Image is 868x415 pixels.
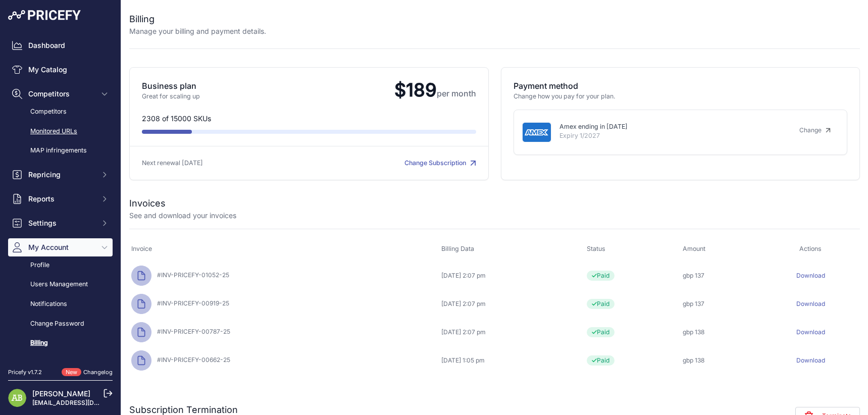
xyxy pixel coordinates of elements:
a: Download [796,328,825,336]
span: Paid [587,299,615,309]
button: Settings [8,214,113,232]
span: $189 [386,79,476,101]
span: #INV-PRICEFY-00919-25 [153,299,229,307]
p: Manage your billing and payment details. [129,26,266,36]
a: Competitors [8,103,113,121]
a: [PERSON_NAME] [32,389,90,398]
span: Actions [799,245,822,252]
span: Amount [683,245,705,252]
span: Repricing [28,170,94,180]
p: Payment method [514,80,848,92]
p: Amex ending in [DATE] [559,122,784,132]
a: Monitored URLs [8,123,113,140]
span: Paid [587,327,615,337]
a: Users Management [8,276,113,293]
a: Notifications [8,295,113,313]
span: Paid [587,271,615,281]
div: gbp 137 [683,272,759,280]
a: Dashboard [8,36,113,55]
p: 2308 of 15000 SKUs [142,114,476,124]
div: gbp 138 [683,328,759,336]
span: Billing Data [441,245,474,252]
span: #INV-PRICEFY-00787-25 [153,328,230,335]
div: [DATE] 2:07 pm [441,300,583,308]
div: [DATE] 2:07 pm [441,272,583,280]
a: My Catalog [8,61,113,79]
a: Billing [8,334,113,352]
button: Competitors [8,85,113,103]
div: [DATE] 2:07 pm [441,328,583,336]
span: Reports [28,194,94,204]
span: per month [437,88,476,98]
span: #INV-PRICEFY-01052-25 [153,271,229,279]
p: Change how you pay for your plan. [514,92,848,101]
button: Reports [8,190,113,208]
a: Changelog [83,369,113,376]
div: gbp 138 [683,356,759,365]
p: Great for scaling up [142,92,386,101]
span: My Account [28,242,94,252]
a: MAP infringements [8,142,113,160]
span: Competitors [28,89,94,99]
div: gbp 137 [683,300,759,308]
p: See and download your invoices [129,211,236,221]
span: Settings [28,218,94,228]
span: New [62,368,81,377]
button: Repricing [8,166,113,184]
p: Expiry 1/2027 [559,131,784,141]
a: Profile [8,256,113,274]
div: [DATE] 1:05 pm [441,356,583,365]
h2: Invoices [129,196,166,211]
p: Next renewal [DATE] [142,159,309,168]
span: Status [587,245,605,252]
a: [EMAIL_ADDRESS][DOMAIN_NAME] [32,399,138,406]
a: Download [796,272,825,279]
a: Change Password [8,315,113,333]
a: Change Subscription [404,159,476,167]
a: Download [796,300,825,307]
img: Pricefy Logo [8,10,81,20]
a: Change [791,122,839,138]
span: Invoice [131,245,152,252]
div: Pricefy v1.7.2 [8,368,42,377]
a: Download [796,356,825,364]
p: Business plan [142,80,386,92]
span: #INV-PRICEFY-00662-25 [153,356,230,364]
span: Paid [587,355,615,366]
h2: Billing [129,12,266,26]
button: My Account [8,238,113,256]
